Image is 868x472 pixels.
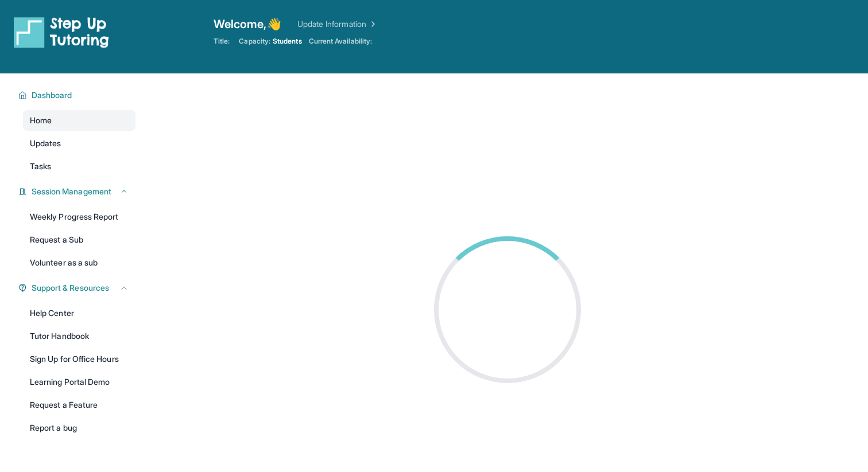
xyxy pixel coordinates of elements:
[23,110,135,131] a: Home
[23,156,135,177] a: Tasks
[14,16,109,48] img: logo
[214,16,281,32] span: Welcome, 👋
[297,18,378,30] a: Update Information
[23,206,135,227] a: Weekly Progress Report
[23,252,135,273] a: Volunteer as a sub
[32,89,72,101] span: Dashboard
[23,372,135,392] a: Learning Portal Demo
[27,89,129,101] button: Dashboard
[23,326,135,346] a: Tutor Handbook
[32,282,109,294] span: Support & Resources
[23,418,135,438] a: Report a bug
[23,229,135,250] a: Request a Sub
[23,133,135,154] a: Updates
[366,18,378,30] img: Chevron Right
[214,37,230,46] span: Title:
[273,37,302,46] span: Students
[30,161,51,172] span: Tasks
[27,186,129,197] button: Session Management
[239,37,270,46] span: Capacity:
[30,138,61,149] span: Updates
[23,395,135,415] a: Request a Feature
[23,349,135,369] a: Sign Up for Office Hours
[30,115,52,126] span: Home
[23,303,135,323] a: Help Center
[309,37,372,46] span: Current Availability:
[27,282,129,294] button: Support & Resources
[32,186,111,197] span: Session Management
